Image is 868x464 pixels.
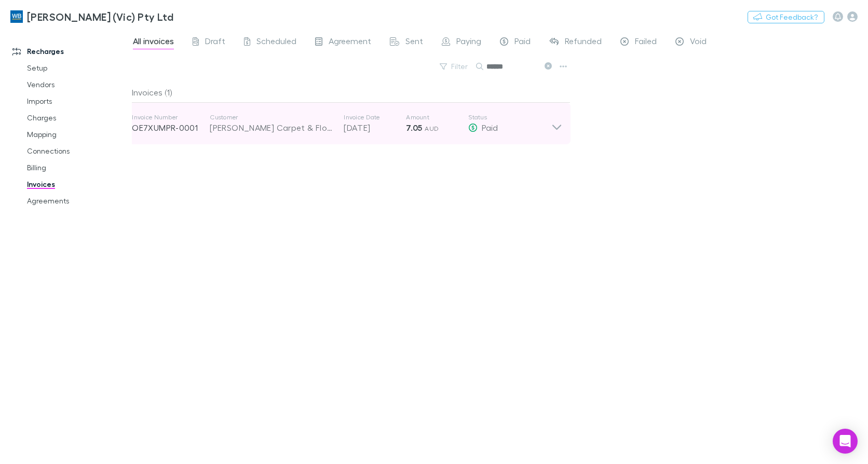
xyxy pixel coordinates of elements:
[132,121,210,134] p: OE7XUMPR-0001
[124,103,571,144] div: Invoice NumberOE7XUMPR-0001Customer[PERSON_NAME] Carpet & Flooring Mentone Pty Ltd (TA Choices Fl...
[133,36,174,49] span: All invoices
[17,193,138,209] a: Agreements
[344,113,406,121] p: Invoice Date
[17,143,138,159] a: Connections
[205,36,225,49] span: Draft
[17,110,138,126] a: Charges
[406,113,468,121] p: Amount
[4,4,180,29] a: [PERSON_NAME] (Vic) Pty Ltd
[17,93,138,110] a: Imports
[17,60,138,76] a: Setup
[27,10,173,23] h3: [PERSON_NAME] (Vic) Pty Ltd
[514,36,531,49] span: Paid
[256,36,296,49] span: Scheduled
[10,10,23,23] img: William Buck (Vic) Pty Ltd's Logo
[635,36,657,49] span: Failed
[405,36,423,49] span: Sent
[17,159,138,176] a: Billing
[2,43,138,60] a: Recharges
[468,113,551,121] p: Status
[425,125,439,132] span: AUD
[210,113,333,121] p: Customer
[482,122,498,132] span: Paid
[748,11,824,23] button: Got Feedback?
[210,121,333,134] div: [PERSON_NAME] Carpet & Flooring Mentone Pty Ltd (TA Choices Flooring Parkdale)
[344,121,406,134] p: [DATE]
[406,122,422,133] strong: 7.05
[456,36,481,49] span: Paying
[17,126,138,143] a: Mapping
[435,60,474,73] button: Filter
[132,113,210,121] p: Invoice Number
[833,429,858,454] div: Open Intercom Messenger
[17,176,138,193] a: Invoices
[690,36,707,49] span: Void
[565,36,602,49] span: Refunded
[17,76,138,93] a: Vendors
[329,36,371,49] span: Agreement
